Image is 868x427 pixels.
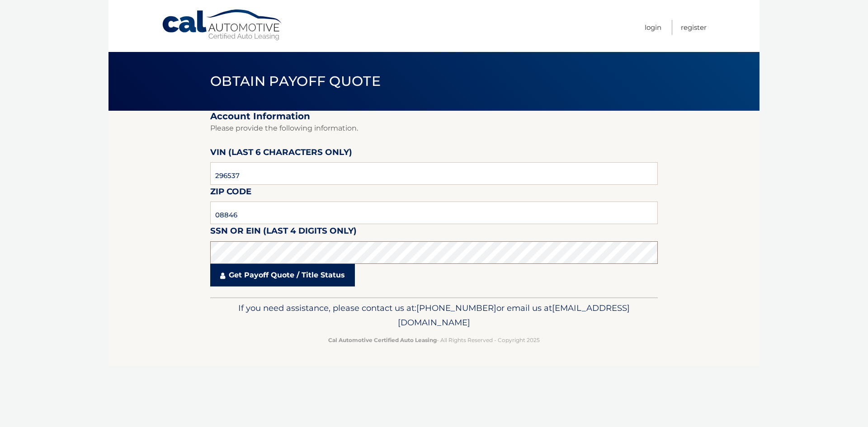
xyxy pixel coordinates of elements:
a: Cal Automotive [161,9,283,41]
p: If you need assistance, please contact us at: or email us at [216,301,652,330]
label: VIN (last 6 characters only) [210,145,352,162]
p: Please provide the following information. [210,122,658,135]
p: - All Rights Reserved - Copyright 2025 [216,335,652,345]
span: Obtain Payoff Quote [210,73,381,89]
a: Login [645,20,661,35]
span: [PHONE_NUMBER] [416,303,496,313]
strong: Cal Automotive Certified Auto Leasing [328,337,437,343]
label: SSN or EIN (last 4 digits only) [210,224,357,241]
a: Register [681,20,707,35]
a: Get Payoff Quote / Title Status [210,264,355,286]
label: Zip Code [210,185,251,202]
h2: Account Information [210,111,658,122]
